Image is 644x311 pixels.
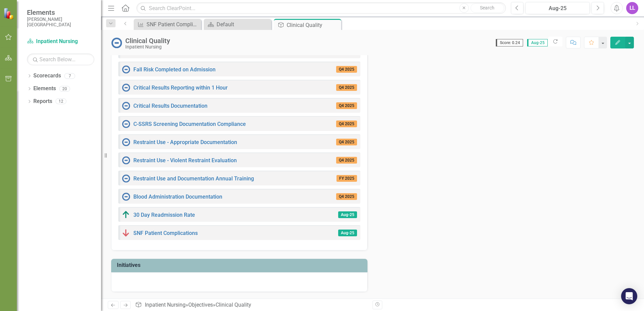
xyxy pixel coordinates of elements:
a: Objectives [188,302,213,308]
img: No Information [111,37,122,48]
span: Elements [27,8,94,16]
div: Inpatient Nursing [125,44,170,49]
div: Clinical Quality [125,37,170,44]
img: No Information [122,83,130,92]
h3: Initiatives [117,262,364,268]
div: Clinical Quality [287,21,340,29]
img: No Information [122,102,130,110]
div: Default [217,20,269,29]
span: Search [480,5,494,10]
a: Elements [33,85,56,93]
span: Aug-25 [527,39,548,46]
img: ClearPoint Strategy [3,7,15,20]
div: 7 [64,73,75,79]
a: Fall Risk Completed on Admission [133,66,216,73]
span: Q4 2025 [336,102,357,109]
a: Inpatient Nursing [27,38,94,45]
input: Search ClearPoint... [136,2,506,14]
a: C-SSRS Screening Documentation Compliance [133,121,246,127]
input: Search Below... [27,54,94,65]
img: No Information [122,65,130,73]
button: Search [471,3,504,13]
span: Score: 0.24 [496,39,523,46]
span: Aug-25 [338,211,357,218]
img: No Information [122,138,130,146]
img: No Information [122,193,130,201]
span: Q4 2025 [336,84,357,91]
img: Below Plan [122,229,130,237]
a: SNF Patient Complications [135,20,199,29]
span: Aug-25 [338,230,357,236]
a: Default [205,20,269,29]
a: Inpatient Nursing [145,302,186,308]
img: No Information [122,156,130,164]
div: Open Intercom Messenger [621,288,637,304]
a: Scorecards [33,72,61,80]
a: Reports [33,98,52,105]
div: 20 [59,86,70,92]
a: Critical Results Reporting within 1 Hour [133,84,228,91]
a: SNF Patient Complications [133,230,198,236]
span: Q4 2025 [336,66,357,73]
img: No Information [122,120,130,128]
span: Q4 2025 [336,120,357,127]
span: FY 2025 [336,175,357,182]
img: No Information [122,174,130,182]
a: Restraint Use and Documentation Annual Training [133,175,254,182]
a: Critical Results Documentation [133,103,207,109]
a: Restraint Use - Appropriate Documentation [133,139,237,145]
button: LL [626,2,638,14]
span: Q4 2025 [336,157,357,164]
span: Q4 2025 [336,139,357,145]
div: Aug-25 [528,4,587,12]
img: Above Target [122,211,130,219]
a: Restraint Use - Violent Restraint Evaluation [133,157,237,164]
div: Clinical Quality [216,302,251,308]
div: » » [135,301,367,309]
a: 30 Day Readmission Rate [133,212,195,218]
button: Aug-25 [525,2,590,14]
div: SNF Patient Complications [147,20,199,29]
span: Q4 2025 [336,193,357,200]
a: Blood Administration Documentation [133,194,222,200]
small: [PERSON_NAME][GEOGRAPHIC_DATA] [27,16,94,28]
div: 12 [56,99,66,104]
